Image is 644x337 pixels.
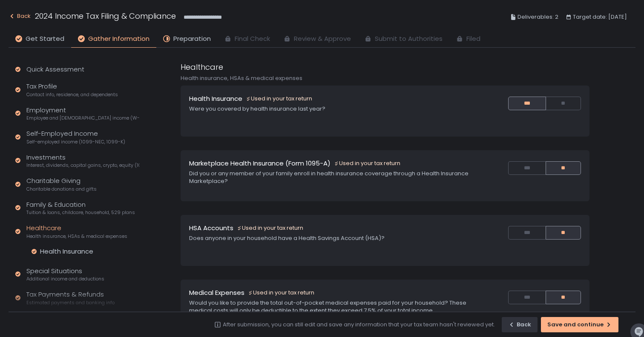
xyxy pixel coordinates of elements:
h1: Marketplace Health Insurance (Form 1095-A) [189,159,331,168]
span: Get Started [26,34,64,44]
span: Gather Information [88,34,149,44]
span: Submit to Authorities [375,34,443,44]
div: Investments [26,153,139,169]
span: Tuition & loans, childcare, household, 529 plans [26,209,135,216]
div: Used in your tax return [237,224,303,232]
span: Charitable donations and gifts [26,186,97,192]
h1: 2024 Income Tax Filing & Compliance [35,10,176,22]
span: Interest, dividends, capital gains, crypto, equity (1099s, K-1s) [26,162,139,168]
div: Used in your tax return [248,289,314,297]
div: Health insurance, HSAs & medical expenses [181,74,589,82]
div: Does anyone in your household have a Health Savings Account (HSA)? [189,234,474,242]
div: Used in your tax return [246,95,312,103]
span: Preparation [173,34,211,44]
div: Self-Employed Income [26,129,125,145]
div: Would you like to provide the total out-of-pocket medical expenses paid for your household? These... [189,299,474,314]
button: Save and continue [541,317,618,332]
div: Save and continue [547,321,612,328]
span: Estimated payments and banking info [26,300,115,306]
span: Filed [466,34,480,44]
div: After submission, you can still edit and save any information that your tax team hasn't reviewed ... [223,321,495,328]
div: Special Situations [26,266,104,283]
div: Tax Profile [26,82,118,98]
h1: Medical Expenses [189,288,244,298]
div: Quick Assessment [26,65,84,74]
div: Employment [26,106,139,122]
div: Back [9,11,31,21]
div: Health Insurance [40,247,93,256]
div: Used in your tax return [334,160,400,167]
span: Self-employed income (1099-NEC, 1099-K) [26,139,125,145]
span: Additional income and deductions [26,276,104,282]
div: Did you or any member of your family enroll in health insurance coverage through a Health Insuran... [189,170,474,185]
button: Back [502,317,538,332]
div: Back [508,321,531,328]
h1: Healthcare [181,61,223,73]
span: Contact info, residence, and dependents [26,91,118,98]
h1: Health Insurance [189,94,242,104]
span: Review & Approve [294,34,351,44]
div: Tax Payments & Refunds [26,290,115,306]
button: Back [9,10,31,24]
span: Target date: [DATE] [573,12,627,22]
span: Employee and [DEMOGRAPHIC_DATA] income (W-2s) [26,115,139,121]
span: Deliverables: 2 [517,12,558,22]
div: Family & Education [26,200,135,216]
div: Charitable Giving [26,176,97,192]
span: Final Check [235,34,270,44]
div: Were you covered by health insurance last year? [189,105,474,113]
h1: HSA Accounts [189,223,233,233]
div: Healthcare [26,223,127,240]
span: Health insurance, HSAs & medical expenses [26,233,127,240]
